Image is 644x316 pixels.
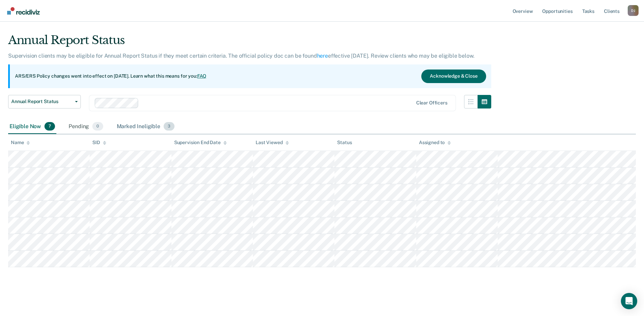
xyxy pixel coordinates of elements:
[15,73,206,80] p: ARS/ERS Policy changes went into effect on [DATE]. Learn what this means for you:
[11,140,30,145] div: Name
[628,5,639,16] button: Profile dropdown button
[421,70,486,83] button: Acknowledge & Close
[8,95,81,108] button: Annual Report Status
[197,73,207,79] a: FAQ
[256,140,289,145] div: Last Viewed
[44,122,55,131] span: 7
[317,53,328,59] a: here
[8,33,491,53] div: Annual Report Status
[92,140,106,145] div: SID
[11,99,72,104] span: Annual Report Status
[8,119,56,134] div: Eligible Now7
[92,122,103,131] span: 0
[115,119,176,134] div: Marked Ineligible3
[164,122,174,131] span: 3
[416,100,447,106] div: Clear officers
[7,7,40,15] img: Recidiviz
[8,53,474,59] p: Supervision clients may be eligible for Annual Report Status if they meet certain criteria. The o...
[628,5,639,16] div: D J
[419,140,451,145] div: Assigned to
[174,140,227,145] div: Supervision End Date
[67,119,104,134] div: Pending0
[621,293,637,309] div: Open Intercom Messenger
[337,140,352,145] div: Status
